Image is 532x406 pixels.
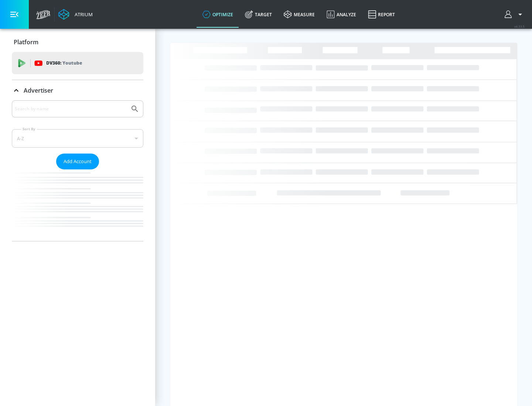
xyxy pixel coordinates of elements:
[12,80,143,101] div: Advertiser
[321,1,362,28] a: Analyze
[14,38,38,46] p: Platform
[12,32,143,52] div: Platform
[72,11,93,18] div: Atrium
[12,100,143,241] div: Advertiser
[12,52,143,74] div: DV360: Youtube
[46,59,82,67] p: DV360:
[64,157,92,166] span: Add Account
[514,24,525,28] span: v 4.33.5
[278,1,321,28] a: measure
[362,1,401,28] a: Report
[21,127,37,131] label: Sort By
[15,104,127,114] input: Search by name
[62,59,82,67] p: Youtube
[12,129,143,148] div: A-Z
[58,9,93,20] a: Atrium
[56,154,99,169] button: Add Account
[12,169,143,241] nav: list of Advertiser
[24,86,53,94] p: Advertiser
[239,1,278,28] a: Target
[197,1,239,28] a: optimize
